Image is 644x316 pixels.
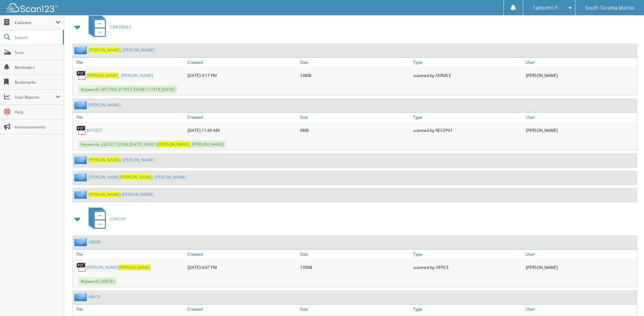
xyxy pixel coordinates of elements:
iframe: Chat Widget [610,283,644,316]
div: [DATE] 4:17 PM [186,68,298,82]
span: Keywords: M17764 217977 33438 117318 [DATE] [78,85,177,93]
img: folder2.png [74,46,89,54]
a: [PERSON_NAME][PERSON_NAME] [87,264,150,270]
div: scanned by OFFICE [411,260,524,274]
a: File [73,250,186,259]
a: Created [186,304,298,314]
span: [PERSON_NAME] [118,264,150,270]
img: folder2.png [74,101,89,109]
a: Created [186,113,298,122]
div: [PERSON_NAME] [524,260,637,274]
img: folder2.png [74,190,89,199]
div: scanned by SERVICE [411,68,524,82]
a: CHECKS [85,205,126,232]
span: Announcements [15,124,60,130]
a: CAR DEALS [85,14,131,40]
a: [PERSON_NAME]-[PERSON_NAME] [89,192,154,197]
span: [PERSON_NAME] [89,192,121,197]
a: Created [186,58,298,67]
a: User [524,113,637,122]
div: scanned by RECEP01 [411,123,524,137]
span: [PERSON_NAME] [87,73,118,78]
span: Bookmarks [15,79,60,85]
span: Keywords: 222727 22189 [DATE] 109913 , [PERSON_NAME] [78,140,226,148]
img: folder2.png [74,238,89,246]
img: folder2.png [74,173,89,181]
a: Size [298,250,411,259]
a: [PERSON_NAME], [PERSON_NAME] [89,157,154,163]
a: 48838 [89,239,100,245]
a: Type [411,58,524,67]
span: Cabinets [15,20,56,25]
span: [PERSON_NAME] [158,141,190,147]
a: [PERSON_NAME], [PERSON_NAME] [89,47,154,53]
img: PDF.png [76,125,87,135]
span: User Reports [15,94,56,100]
a: Size [298,304,411,314]
a: [PERSON_NAME] [89,102,121,108]
a: M15327 [87,127,102,133]
a: [PERSON_NAME]_ [PERSON_NAME] [87,73,153,78]
div: [PERSON_NAME] [524,123,637,137]
a: Type [411,113,524,122]
div: [PERSON_NAME] [524,68,637,82]
a: User [524,304,637,314]
div: 135KB [298,260,411,274]
a: File [73,304,186,314]
a: User [524,250,637,259]
span: Keywords: [DATE] [78,277,117,285]
img: PDF.png [76,70,87,80]
a: 48979 [89,294,100,300]
div: [DATE] 4:07 PM [186,260,298,274]
img: folder2.png [74,156,89,164]
a: Size [298,113,411,122]
span: [PERSON_NAME] [89,157,121,163]
a: Created [186,250,298,259]
a: Type [411,250,524,259]
span: South Tacoma Mazda [585,6,634,10]
img: PDF.png [76,262,87,272]
span: Scan [15,50,60,55]
a: User [524,58,637,67]
div: 14MB [298,68,411,82]
span: Taetumn P. [533,6,559,10]
span: CAR DEALS [110,24,131,30]
span: Help [15,109,60,115]
img: scan123-logo-white.svg [7,3,58,12]
span: [PERSON_NAME] [121,174,152,180]
a: Size [298,58,411,67]
span: Reminders [15,64,60,70]
span: CHECKS [110,216,126,222]
div: 9MB [298,123,411,137]
div: [DATE] 11:40 AM [186,123,298,137]
img: folder2.png [74,293,89,301]
span: Search [15,35,59,40]
a: File [73,113,186,122]
a: [PERSON_NAME][PERSON_NAME], [PERSON_NAME] [89,174,186,180]
a: File [73,58,186,67]
a: Type [411,304,524,314]
span: [PERSON_NAME] [89,47,121,53]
